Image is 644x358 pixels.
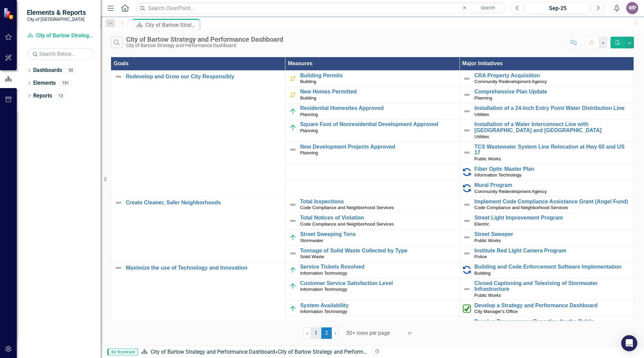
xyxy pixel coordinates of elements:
[289,91,297,99] img: Caution
[289,123,297,131] img: On Target
[463,249,471,257] img: Not Defined
[111,196,285,262] td: Double-Click to Edit Right Click for Context Menu
[300,287,347,292] span: Information Technology
[141,348,367,356] div: »
[474,73,630,79] a: CRA Property Acquisition
[300,128,318,133] span: Planning
[55,93,66,98] div: 13
[114,73,122,81] img: Not Defined
[474,254,487,259] span: Police
[474,309,518,314] span: City Manager's Office
[311,327,321,339] a: 1
[474,156,501,161] span: Public Works
[289,201,297,209] img: Not Defined
[463,91,471,99] img: Not Defined
[300,309,347,314] span: Information Technology
[463,201,471,209] img: Not Defined
[474,280,630,292] a: Closed Captioning and Televising of Stormwater Infrastructure
[289,233,297,241] img: On Target
[474,303,630,309] a: Develop a Strategy and Performance Dashboard
[474,264,630,270] a: Building and Code Enforcement Software Implementation
[474,205,568,210] span: Code Compliance and Neighborhood Services
[463,126,471,134] img: Not Defined
[111,70,285,196] td: Double-Click to Edit Right Click for Context Menu
[321,327,332,339] span: 2
[474,293,501,298] span: Public Works
[300,79,316,84] span: Building
[460,119,634,142] td: Double-Click to Edit Right Click for Context Menu
[300,205,394,210] span: Code Compliance and Neighborhood Services
[463,75,471,83] img: Not Defined
[474,319,630,325] a: Develop Transparency Reporting for the Public
[474,248,630,254] a: Institute Red Light Camera Program
[300,264,456,270] a: Service Tickets Resolved
[289,146,297,154] img: Not Defined
[27,8,86,16] span: Elements & Reports
[145,21,198,29] div: City of Bartow Strategy and Performance Dashboard
[300,222,394,227] span: Code Compliance and Neighborhood Services
[300,121,456,127] a: Square Foot of Nonresidential Development Approved
[300,112,318,117] span: Planning
[474,271,490,276] span: Building
[463,168,471,176] img: Carry Forward
[289,249,297,257] img: Not Defined
[300,231,456,237] a: Street Sweeping Tons
[289,75,297,83] img: Caution
[474,144,630,156] a: TCS Wastewater System Line Relocation at Hwy 60 and US 17
[114,264,122,272] img: Not Defined
[126,36,283,43] div: City of Bartow Strategy and Performance Dashboard
[474,166,630,172] a: Fiber Optic Master Plan
[474,172,521,177] span: Information Technology
[107,349,138,355] span: By Scorecard
[474,231,630,237] a: Street Sweeper
[300,254,324,259] span: Solid Waste
[300,150,318,155] span: Planning
[621,335,637,351] div: Open Intercom Messenger
[474,112,489,117] span: Utilities
[474,222,489,227] span: Electric
[463,184,471,192] img: Carry Forward
[300,280,456,286] a: Customer Service Satisfaction Level
[289,217,297,225] img: Not Defined
[27,32,94,40] a: City of Bartow Strategy and Performance Dashboard
[300,144,456,150] a: New Development Projects Approved
[460,103,634,119] td: Double-Click to Edit Right Click for Context Menu
[471,3,504,13] button: Search
[463,305,471,313] img: Completed
[289,282,297,290] img: On Target
[474,189,547,194] span: Community Redevelopment Agency
[126,43,283,48] div: City of Bartow Strategy and Performance Dashboard
[306,330,308,336] span: ‹
[463,107,471,115] img: Not Defined
[474,79,547,84] span: Community Redevelopment Agency
[33,67,62,74] a: Dashboards
[27,16,86,22] small: City of [GEOGRAPHIC_DATA]
[59,80,72,86] div: 191
[463,149,471,157] img: Not Defined
[474,182,630,188] a: Mural Program
[300,95,316,101] span: Building
[528,4,588,12] div: Sep-25
[300,303,456,309] a: System Availability
[289,107,297,115] img: On Target
[463,285,471,293] img: Not Defined
[463,233,471,241] img: Not Defined
[474,215,630,221] a: Street Light Improvement Program
[126,200,282,206] a: Create Cleaner, Safer Neighborhoods
[300,89,456,95] a: New Homes Permitted
[300,248,456,254] a: Tonnage of Solid Waste Collected by Type
[300,238,324,243] span: Stormwater
[278,349,402,355] div: City of Bartow Strategy and Performance Dashboard
[300,73,456,79] a: Building Permits
[626,2,638,14] button: WP
[300,271,347,276] span: Information Technology
[126,265,282,271] a: Maximize the use of Technology and Innovation
[300,199,456,205] a: Total Inspections
[33,92,52,100] a: Reports
[300,215,456,221] a: Total Notices of Violation
[474,238,501,243] span: Public Works
[474,105,630,111] a: Installation of a 24-Inch Entry Point Water Distribution Line
[126,74,282,80] a: Redevelop and Grow our City Responsibly
[474,95,492,101] span: Planning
